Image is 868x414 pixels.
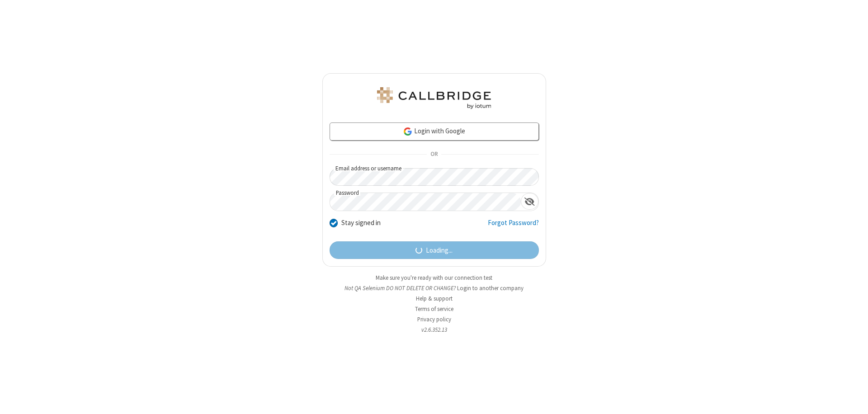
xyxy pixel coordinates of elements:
img: google-icon.png [403,127,413,136]
span: Loading... [426,245,453,256]
a: Terms of service [415,305,453,313]
div: Show password [521,193,538,210]
iframe: Chat [845,390,861,408]
li: v2.6.352.13 [322,325,546,334]
input: Email address or username [330,168,539,186]
a: Forgot Password? [488,218,539,235]
label: Stay signed in [341,218,381,228]
a: Privacy policy [417,315,451,323]
a: Help & support [416,295,453,302]
a: Login with Google [330,122,539,141]
button: Loading... [330,241,539,259]
li: Not QA Selenium DO NOT DELETE OR CHANGE? [322,284,546,292]
span: OR [427,148,441,161]
a: Make sure you're ready with our connection test [376,274,492,282]
input: Password [330,193,521,211]
img: QA Selenium DO NOT DELETE OR CHANGE [375,87,493,109]
button: Login to another company [457,284,524,292]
